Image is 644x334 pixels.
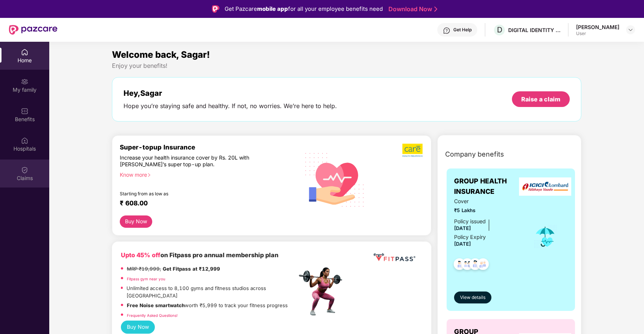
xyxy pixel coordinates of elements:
[127,302,288,309] p: worth ₹5,999 to track your fitness progress
[454,176,523,197] span: GROUP HEALTH INSURANCE
[533,224,557,249] img: icon
[297,265,349,318] img: fpp.png
[121,321,155,333] button: Buy Now
[9,25,57,35] img: New Pazcare Logo
[454,197,523,205] span: Cover
[454,217,486,226] div: Policy issued
[576,31,619,37] div: User
[434,5,437,13] img: Stroke
[458,256,476,274] img: svg+xml;base64,PHN2ZyB4bWxucz0iaHR0cDovL3d3dy53My5vcmcvMjAwMC9zdmciIHdpZHRoPSI0OC45MTUiIGhlaWdodD...
[388,5,435,13] a: Download Now
[163,266,220,272] strong: Get Fitpass at ₹12,999
[127,277,165,281] a: Fitpass gym near you
[21,137,28,144] img: svg+xml;base64,PHN2ZyBpZD0iSG9zcGl0YWxzIiB4bWxucz0iaHR0cDovL3d3dy53My5vcmcvMjAwMC9zdmciIHdpZHRoPS...
[120,143,297,151] div: Super-topup Insurance
[454,225,471,231] span: [DATE]
[299,143,371,215] img: svg+xml;base64,PHN2ZyB4bWxucz0iaHR0cDovL3d3dy53My5vcmcvMjAwMC9zdmciIHhtbG5zOnhsaW5rPSJodHRwOi8vd3...
[466,256,484,274] img: svg+xml;base64,PHN2ZyB4bWxucz0iaHR0cDovL3d3dy53My5vcmcvMjAwMC9zdmciIHdpZHRoPSI0OC45NDMiIGhlaWdodD...
[576,23,619,31] div: [PERSON_NAME]
[372,250,417,264] img: fppp.png
[628,27,634,33] img: svg+xml;base64,PHN2ZyBpZD0iRHJvcGRvd24tMzJ4MzIiIHhtbG5zPSJodHRwOi8vd3d3LnczLm9yZy8yMDAwL3N2ZyIgd2...
[21,107,28,115] img: svg+xml;base64,PHN2ZyBpZD0iQmVuZWZpdHMiIHhtbG5zPSJodHRwOi8vd3d3LnczLm9yZy8yMDAwL3N2ZyIgd2lkdGg9Ij...
[21,166,28,174] img: svg+xml;base64,PHN2ZyBpZD0iQ2xhaW0iIHhtbG5zPSJodHRwOi8vd3d3LnczLm9yZy8yMDAwL3N2ZyIgd2lkdGg9IjIwIi...
[121,251,278,259] b: on Fitpass pro annual membership plan
[508,26,560,34] div: DIGITAL IDENTITY INDIA PRIVATE LIMITED
[474,256,492,274] img: svg+xml;base64,PHN2ZyB4bWxucz0iaHR0cDovL3d3dy53My5vcmcvMjAwMC9zdmciIHdpZHRoPSI0OC45NDMiIGhlaWdodD...
[120,191,265,196] div: Starting from as low as
[454,233,486,241] div: Policy Expiry
[519,177,571,196] img: insurerLogo
[124,102,337,110] div: Hope you’re staying safe and healthy. If not, no worries. We’re here to help.
[120,215,152,228] button: Buy Now
[460,294,485,301] span: View details
[124,89,337,98] div: Hey, Sagar
[257,5,288,12] strong: mobile app
[21,48,28,56] img: svg+xml;base64,PHN2ZyBpZD0iSG9tZSIgeG1sbnM9Imh0dHA6Ly93d3cudzMub3JnLzIwMDAvc3ZnIiB3aWR0aD0iMjAiIG...
[147,173,151,177] span: right
[120,154,265,168] div: Increase your health insurance cover by Rs. 20L with [PERSON_NAME]’s super top-up plan.
[121,251,160,259] b: Upto 45% off
[225,4,383,13] div: Get Pazcare for all your employee benefits need
[497,25,502,34] span: D
[120,199,290,208] div: ₹ 608.00
[127,313,178,318] a: Frequently Asked Questions!
[126,284,297,300] p: Unlimited access to 8,100 gyms and fitness studios across [GEOGRAPHIC_DATA]
[454,207,523,214] span: ₹5 Lakhs
[120,171,293,177] div: Know more
[453,27,472,33] div: Get Help
[112,49,210,60] span: Welcome back, Sagar!
[212,5,219,13] img: Logo
[443,27,450,34] img: svg+xml;base64,PHN2ZyBpZD0iSGVscC0zMngzMiIgeG1sbnM9Imh0dHA6Ly93d3cudzMub3JnLzIwMDAvc3ZnIiB3aWR0aD...
[445,149,504,160] span: Company benefits
[454,292,491,303] button: View details
[21,78,28,85] img: svg+xml;base64,PHN2ZyB3aWR0aD0iMjAiIGhlaWdodD0iMjAiIHZpZXdCb3g9IjAgMCAyMCAyMCIgZmlsbD0ibm9uZSIgeG...
[112,62,582,70] div: Enjoy your benefits!
[127,302,185,308] strong: Free Noise smartwatch
[454,241,471,247] span: [DATE]
[450,256,469,274] img: svg+xml;base64,PHN2ZyB4bWxucz0iaHR0cDovL3d3dy53My5vcmcvMjAwMC9zdmciIHdpZHRoPSI0OC45NDMiIGhlaWdodD...
[127,266,161,272] del: MRP ₹19,999,
[521,95,560,103] div: Raise a claim
[402,143,423,157] img: b5dec4f62d2307b9de63beb79f102df3.png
